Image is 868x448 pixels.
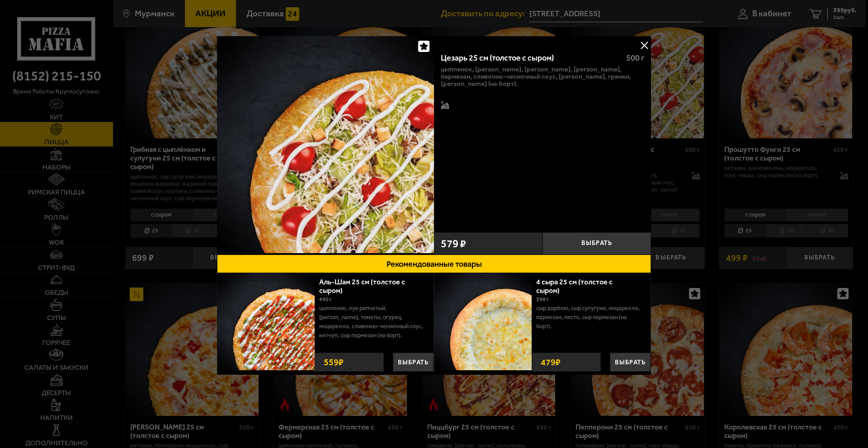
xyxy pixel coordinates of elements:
[319,304,427,340] p: цыпленок, лук репчатый, [PERSON_NAME], томаты, огурец, моцарелла, сливочно-чесночный соус, кетчуп...
[441,238,466,249] span: 579 ₽
[610,353,651,372] button: Выбрать
[319,278,405,295] a: Аль-Шам 25 см (толстое с сыром)
[536,296,549,302] span: 390 г
[626,53,644,63] span: 500 г
[538,353,563,371] strong: 479 ₽
[536,278,613,295] a: 4 сыра 25 см (толстое с сыром)
[217,36,434,255] a: Цезарь 25 см (толстое с сыром)
[321,353,346,371] strong: 559 ₽
[441,53,618,63] div: Цезарь 25 см (толстое с сыром)
[536,304,644,331] p: сыр дорблю, сыр сулугуни, моцарелла, пармезан, песто, сыр пармезан (на борт).
[319,296,332,302] span: 490 г
[393,353,434,372] button: Выбрать
[217,36,434,253] img: Цезарь 25 см (толстое с сыром)
[542,232,651,255] button: Выбрать
[441,66,644,87] p: цыпленок, [PERSON_NAME], [PERSON_NAME], [PERSON_NAME], пармезан, сливочно-чесночный соус, [PERSON...
[217,255,651,273] button: Рекомендованные товары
